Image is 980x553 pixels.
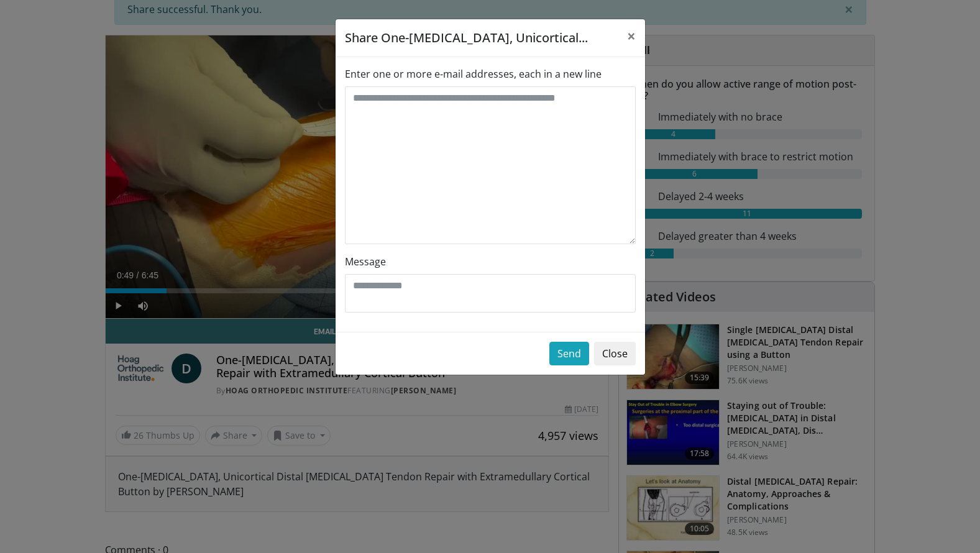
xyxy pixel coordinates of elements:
[549,342,589,365] button: Send
[345,29,588,47] h5: Share One-[MEDICAL_DATA], Unicortical...
[627,25,636,46] span: ×
[345,254,386,269] label: Message
[594,342,636,365] button: Close
[345,66,602,81] label: Enter one or more e-mail addresses, each in a new line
